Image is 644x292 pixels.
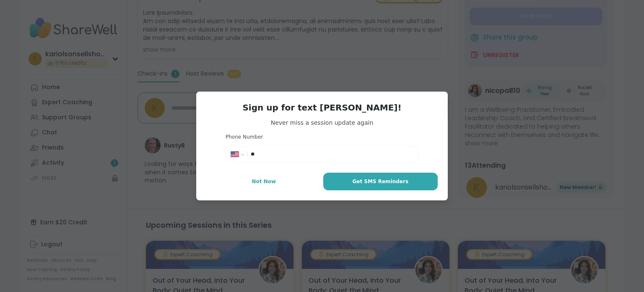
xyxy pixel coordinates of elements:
h3: Sign up for text [PERSON_NAME]! [206,102,438,113]
span: Not Now [252,178,276,185]
button: Not Now [206,173,322,190]
button: Get SMS Reminders [323,173,438,190]
h3: Phone Number [226,134,418,141]
span: Never miss a session update again [206,118,438,127]
span: Get SMS Reminders [352,178,408,185]
img: United States [231,152,239,157]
